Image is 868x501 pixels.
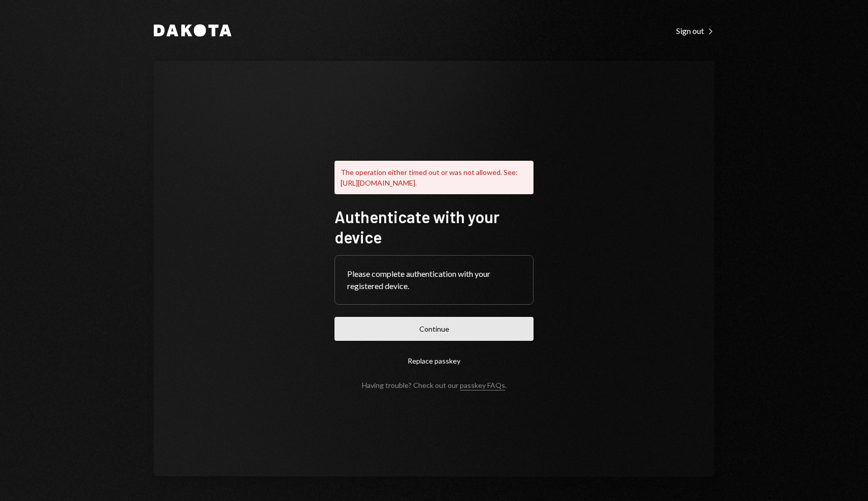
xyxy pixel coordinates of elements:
[362,381,507,389] div: Having trouble? Check out our .
[676,25,714,36] a: Sign out
[460,381,505,390] a: passkey FAQs
[347,268,521,292] div: Please complete authentication with your registered device.
[335,317,533,341] button: Continue
[335,206,533,247] h1: Authenticate with your device
[335,349,533,373] button: Replace passkey
[335,161,533,194] div: The operation either timed out or was not allowed. See: [URL][DOMAIN_NAME].
[676,26,714,36] div: Sign out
